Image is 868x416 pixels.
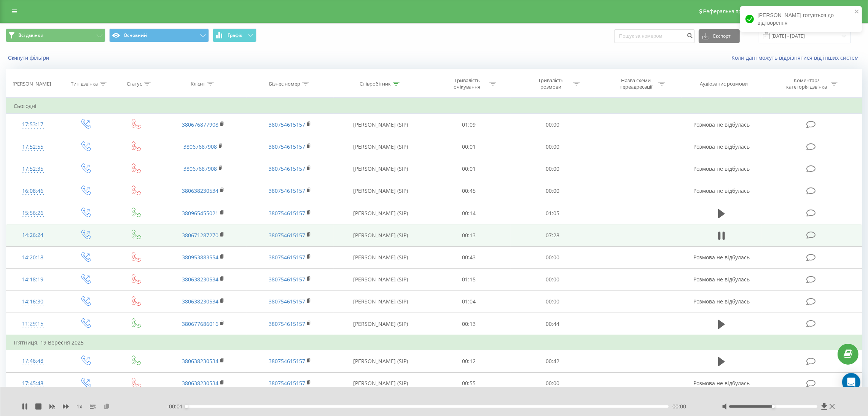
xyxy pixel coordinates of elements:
[427,180,511,202] td: 00:45
[703,8,759,14] span: Реферальна програма
[269,121,305,128] a: 380754615157
[740,6,862,32] div: [PERSON_NAME] готується до відтворення
[18,32,43,38] span: Всі дзвінки
[269,254,305,261] a: 380754615157
[672,403,686,410] span: 00:00
[511,268,594,291] td: 00:00
[427,224,511,246] td: 00:13
[693,121,750,128] span: Розмова не відбулась
[182,254,218,261] a: 380953883554
[182,276,218,283] a: 380638230534
[334,268,427,291] td: [PERSON_NAME] (SIP)
[269,165,305,172] a: 380754615157
[71,81,98,87] div: Тип дзвінка
[269,298,305,305] a: 380754615157
[14,376,52,391] div: 17:45:48
[511,180,594,202] td: 00:00
[614,29,695,43] input: Пошук за номером
[14,184,52,198] div: 16:08:46
[693,276,750,283] span: Розмова не відбулась
[269,320,305,327] a: 380754615157
[6,335,862,350] td: П’ятниця, 19 Вересня 2025
[269,143,305,150] a: 380754615157
[183,143,217,150] a: 38067687908
[427,246,511,268] td: 00:43
[14,316,52,331] div: 11:29:15
[693,187,750,194] span: Розмова не відбулась
[14,228,52,243] div: 14:26:24
[334,136,427,158] td: [PERSON_NAME] (SIP)
[427,202,511,224] td: 00:14
[6,29,105,42] button: Всі дзвінки
[360,81,391,87] div: Співробітник
[511,291,594,313] td: 00:00
[14,354,52,368] div: 17:46:48
[334,158,427,180] td: [PERSON_NAME] (SIP)
[269,276,305,283] a: 380754615157
[511,224,594,246] td: 07:28
[693,298,750,305] span: Розмова не відбулась
[269,379,305,387] a: 380754615157
[182,320,218,327] a: 380677686016
[530,77,571,90] div: Тривалість розмови
[334,291,427,313] td: [PERSON_NAME] (SIP)
[447,77,487,90] div: Тривалість очікування
[182,210,218,217] a: 380965455021
[334,180,427,202] td: [PERSON_NAME] (SIP)
[427,136,511,158] td: 00:01
[616,77,656,90] div: Назва схеми переадресації
[784,77,829,90] div: Коментар/категорія дзвінка
[182,357,218,365] a: 380638230534
[842,373,860,391] div: Open Intercom Messenger
[14,294,52,309] div: 14:16:30
[334,202,427,224] td: [PERSON_NAME] (SIP)
[182,187,218,194] a: 380638230534
[183,165,217,172] a: 38067687908
[511,350,594,372] td: 00:42
[269,81,300,87] div: Бізнес номер
[693,254,750,261] span: Розмова не відбулась
[6,98,862,114] td: Сьогодні
[182,298,218,305] a: 380638230534
[854,8,860,16] button: close
[14,140,52,154] div: 17:52:55
[182,379,218,387] a: 380638230534
[14,250,52,265] div: 14:20:18
[14,117,52,132] div: 17:53:17
[334,114,427,136] td: [PERSON_NAME] (SIP)
[511,136,594,158] td: 00:00
[334,246,427,268] td: [PERSON_NAME] (SIP)
[511,158,594,180] td: 00:00
[427,114,511,136] td: 01:09
[182,232,218,239] a: 380671287270
[191,81,205,87] div: Клієнт
[427,350,511,372] td: 00:12
[127,81,142,87] div: Статус
[213,29,256,42] button: Графік
[14,272,52,287] div: 14:18:19
[427,268,511,291] td: 01:15
[693,379,750,387] span: Розмова не відбулась
[700,81,748,87] div: Аудіозапис розмови
[269,210,305,217] a: 380754615157
[228,33,242,38] span: Графік
[693,165,750,172] span: Розмова не відбулась
[511,114,594,136] td: 00:00
[427,291,511,313] td: 01:04
[511,246,594,268] td: 00:00
[334,224,427,246] td: [PERSON_NAME] (SIP)
[76,403,82,410] span: 1 x
[731,54,862,61] a: Коли дані можуть відрізнятися вiд інших систем
[334,313,427,335] td: [PERSON_NAME] (SIP)
[14,162,52,176] div: 17:52:35
[269,232,305,239] a: 380754615157
[693,143,750,150] span: Розмова не відбулась
[13,81,51,87] div: [PERSON_NAME]
[511,372,594,394] td: 00:00
[167,403,186,410] span: - 00:01
[14,206,52,221] div: 15:56:26
[182,121,218,128] a: 380676877908
[334,350,427,372] td: [PERSON_NAME] (SIP)
[6,54,53,61] button: Скинути фільтри
[699,29,740,43] button: Експорт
